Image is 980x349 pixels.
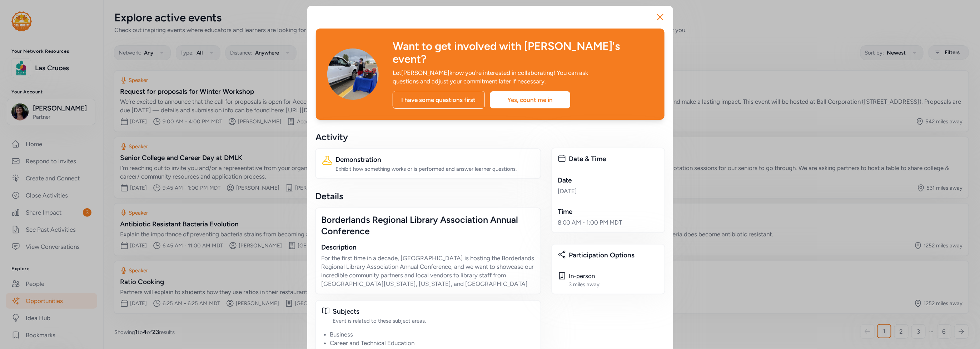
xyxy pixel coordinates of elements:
div: Date [558,175,659,185]
div: Description [322,242,535,252]
div: 8:00 AM - 1:00 PM MDT [558,218,659,227]
div: Time [558,207,659,217]
div: [DATE] [558,187,659,195]
li: Career and Technical Education [330,339,535,347]
div: Exhibit how something works or is performed and answer learner questions. [336,165,535,173]
img: Avatar [327,48,379,100]
div: 3 miles away [569,281,600,288]
div: Participation Options [569,250,659,260]
div: Activity [316,131,541,143]
div: Want to get involved with [PERSON_NAME]'s event? [393,40,653,66]
div: I have some questions first [393,91,485,109]
div: Date & Time [569,154,659,164]
p: For the first time in a decade, [GEOGRAPHIC_DATA] is hosting the Borderlands Regional Library Ass... [322,254,535,288]
div: In-person [569,272,600,280]
div: Subjects [333,307,535,317]
div: Let [PERSON_NAME] know you're interested in collaborating! You can ask questions and adjust your ... [393,68,599,86]
div: Borderlands Regional Library Association Annual Conference [322,214,535,237]
div: Yes, count me in [490,91,570,108]
div: Event is related to these subject areas. [333,317,535,324]
div: Demonstration [336,155,535,165]
div: Details [316,190,541,202]
li: Business [330,330,535,339]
